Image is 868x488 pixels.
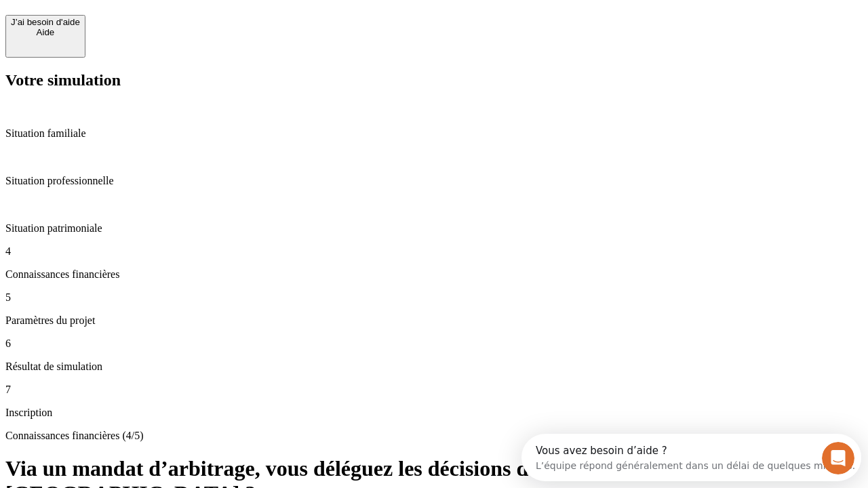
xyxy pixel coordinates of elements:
p: Résultat de simulation [5,361,863,373]
div: Aide [11,27,80,37]
div: Vous avez besoin d’aide ? [14,12,334,22]
p: 5 [5,291,863,304]
p: 6 [5,338,863,350]
p: Paramètres du projet [5,314,863,327]
p: Connaissances financières [5,268,863,281]
p: Connaissances financières (4/5) [5,430,863,442]
h2: Votre simulation [5,71,863,89]
button: J’ai besoin d'aideAide [5,15,85,58]
p: Inscription [5,407,863,419]
p: Situation patrimoniale [5,222,863,235]
p: Situation familiale [5,127,863,140]
p: Situation professionnelle [5,175,863,187]
p: 4 [5,245,863,258]
iframe: Intercom live chat [822,442,854,474]
div: Ouvrir le Messenger Intercom [5,5,374,43]
div: L’équipe répond généralement dans un délai de quelques minutes. [14,22,334,37]
p: 7 [5,384,863,396]
iframe: Intercom live chat discovery launcher [521,434,861,481]
div: J’ai besoin d'aide [11,17,80,27]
